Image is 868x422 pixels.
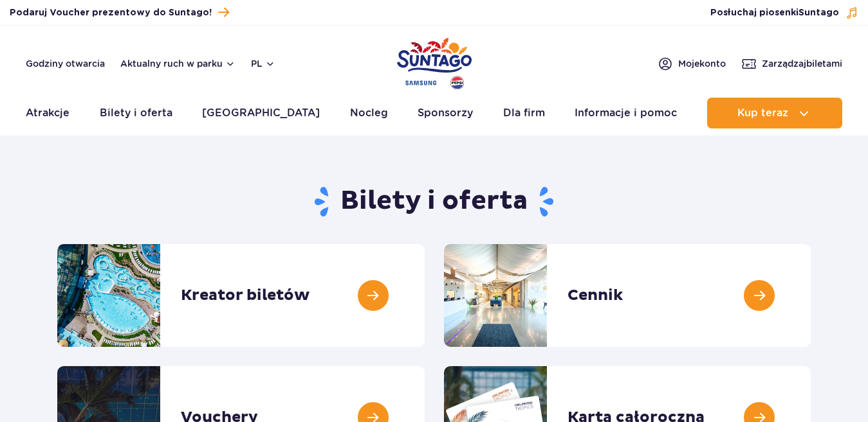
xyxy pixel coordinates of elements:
[575,98,677,128] a: Informacje i pomoc
[350,98,388,128] a: Nocleg
[10,6,212,19] span: Podaruj Voucher prezentowy do Suntago!
[120,58,235,69] button: Aktualny ruch w parku
[658,56,726,71] a: Mojekonto
[707,98,842,128] button: Kup teraz
[26,57,105,70] a: Godziny otwarcia
[799,8,839,17] span: Suntago
[251,57,275,70] button: pl
[57,185,811,218] h1: Bilety i oferta
[678,57,726,70] span: Moje konto
[503,98,545,128] a: Dla firm
[762,57,842,70] span: Zarządzaj biletami
[202,98,320,128] a: [GEOGRAPHIC_DATA]
[100,98,172,128] a: Bilety i oferta
[10,4,229,21] a: Podaruj Voucher prezentowy do Suntago!
[710,6,858,19] button: Posłuchaj piosenkiSuntago
[710,6,839,19] span: Posłuchaj piosenki
[26,98,69,128] a: Atrakcje
[418,98,473,128] a: Sponsorzy
[397,32,472,91] a: Park of Poland
[741,56,842,71] a: Zarządzajbiletami
[737,107,788,119] span: Kup teraz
